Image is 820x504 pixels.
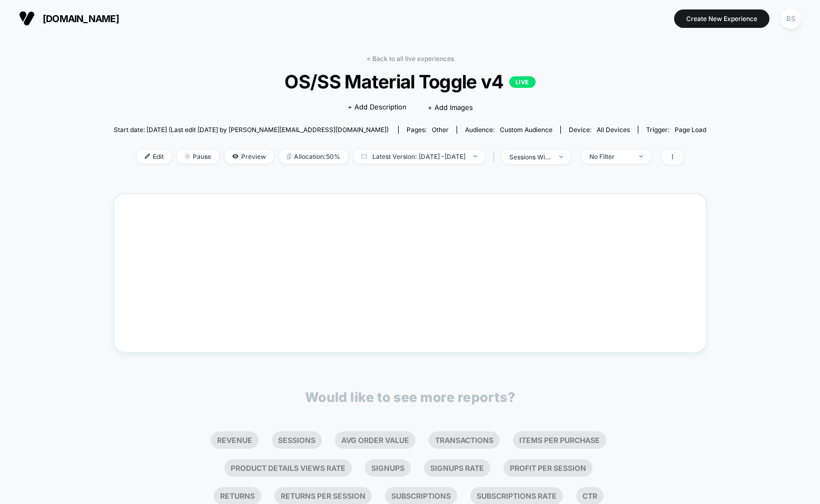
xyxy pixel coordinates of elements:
[597,126,630,134] span: all devices
[473,155,477,157] img: end
[490,149,501,165] span: |
[361,154,367,159] img: calendar
[353,149,485,164] span: Latest Version: [DATE] - [DATE]
[509,76,536,88] p: LIVE
[43,13,119,24] span: [DOMAIN_NAME]
[781,8,801,29] div: BS
[287,154,291,159] img: rebalance
[559,156,563,158] img: end
[432,126,449,134] span: other
[211,431,259,449] li: Revenue
[335,431,416,449] li: Avg Order Value
[428,103,473,112] span: + Add Images
[224,149,274,164] span: Preview
[305,389,516,405] p: Would like to see more reports?
[279,149,348,164] span: Allocation: 50%
[114,126,389,134] span: Start date: [DATE] (Last edit [DATE] by [PERSON_NAME][EMAIL_ADDRESS][DOMAIN_NAME])
[137,149,172,164] span: Edit
[145,154,150,159] img: edit
[500,126,552,134] span: Custom Audience
[465,126,552,134] div: Audience:
[143,70,676,93] span: OS/SS Material Toggle v4
[19,11,35,26] img: Visually logo
[407,126,449,134] div: Pages:
[177,149,219,164] span: Pause
[424,459,490,477] li: Signups Rate
[348,102,407,113] span: + Add Description
[513,431,606,449] li: Items Per Purchase
[429,431,500,449] li: Transactions
[272,431,322,449] li: Sessions
[16,10,122,27] button: [DOMAIN_NAME]
[646,126,706,134] div: Trigger:
[674,9,769,28] button: Create New Experience
[509,153,551,161] div: sessions with impression
[365,459,411,477] li: Signups
[224,459,352,477] li: Product Details Views Rate
[503,459,592,477] li: Profit Per Session
[589,153,631,160] div: No Filter
[675,126,706,134] span: Page Load
[185,154,190,159] img: end
[777,8,804,29] button: BS
[639,155,643,157] img: end
[367,55,454,63] a: < Back to all live experiences
[560,126,638,134] span: Device:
